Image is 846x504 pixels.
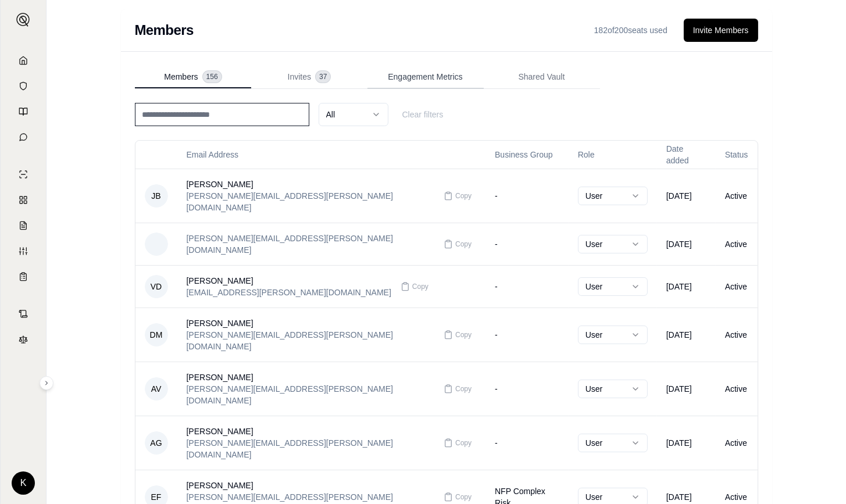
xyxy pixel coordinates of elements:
[8,240,39,263] a: Custom Report
[187,317,435,329] div: [PERSON_NAME]
[486,169,569,223] td: -
[455,191,472,201] span: Copy
[716,362,758,416] td: Active
[657,362,716,416] td: [DATE]
[187,190,435,213] div: [PERSON_NAME][EMAIL_ADDRESS][PERSON_NAME][DOMAIN_NAME]
[396,275,433,298] button: Copy
[40,376,53,390] button: Expand sidebar
[316,71,330,83] span: 37
[486,416,569,470] td: -
[8,163,39,186] a: Single Policy
[486,362,569,416] td: -
[145,323,168,346] span: DM
[684,19,758,42] button: Invite Members
[187,233,435,256] div: [PERSON_NAME][EMAIL_ADDRESS][PERSON_NAME][DOMAIN_NAME]
[519,71,565,83] span: Shared Vault
[8,188,39,212] a: Policy Comparisons
[145,275,168,298] span: VD
[187,371,435,383] div: [PERSON_NAME]
[412,282,429,291] span: Copy
[135,21,194,40] h2: Members
[455,240,472,249] span: Copy
[187,287,391,298] div: [EMAIL_ADDRESS][PERSON_NAME][DOMAIN_NAME]
[455,330,472,339] span: Copy
[716,265,758,308] td: Active
[203,71,222,83] span: 156
[8,328,39,351] a: Legal Search Engine
[145,431,168,455] span: AG
[145,377,168,401] span: AV
[16,13,30,27] img: Expand sidebar
[145,184,168,208] span: JB
[187,480,435,491] div: [PERSON_NAME]
[657,265,716,308] td: [DATE]
[486,265,569,308] td: -
[716,141,758,169] th: Status
[657,223,716,265] td: [DATE]
[716,169,758,223] td: Active
[187,275,391,287] div: [PERSON_NAME]
[455,492,472,502] span: Copy
[12,471,35,495] div: K
[716,223,758,265] td: Active
[288,71,311,83] span: Invites
[486,141,569,169] th: Business Group
[187,437,435,460] div: [PERSON_NAME][EMAIL_ADDRESS][PERSON_NAME][DOMAIN_NAME]
[187,329,435,352] div: [PERSON_NAME][EMAIL_ADDRESS][PERSON_NAME][DOMAIN_NAME]
[486,308,569,362] td: -
[657,308,716,362] td: [DATE]
[187,178,435,190] div: [PERSON_NAME]
[716,308,758,362] td: Active
[8,214,39,237] a: Claim Coverage
[657,416,716,470] td: [DATE]
[657,169,716,223] td: [DATE]
[657,141,716,169] th: Date added
[486,223,569,265] td: -
[455,384,472,394] span: Copy
[388,71,462,83] span: Engagement Metrics
[177,141,486,169] th: Email Address
[8,49,39,72] a: Home
[12,8,35,31] button: Expand sidebar
[569,141,657,169] th: Role
[8,100,39,123] a: Prompt Library
[8,302,39,326] a: Contract Analysis
[455,438,472,448] span: Copy
[187,383,435,406] div: [PERSON_NAME][EMAIL_ADDRESS][PERSON_NAME][DOMAIN_NAME]
[164,71,198,83] span: Members
[439,233,476,256] button: Copy
[716,416,758,470] td: Active
[8,126,39,149] a: Chat
[8,265,39,288] a: Coverage Table
[187,426,435,437] div: [PERSON_NAME]
[439,431,476,455] button: Copy
[439,377,476,401] button: Copy
[8,74,39,98] a: Documents Vault
[587,21,674,40] div: 182 of 200 seats used
[439,323,476,346] button: Copy
[439,184,476,208] button: Copy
